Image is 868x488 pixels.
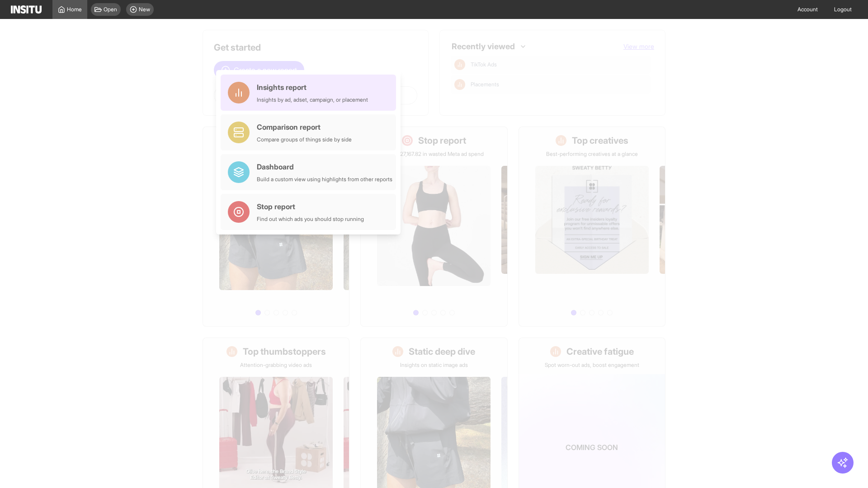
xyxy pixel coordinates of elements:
[257,96,368,103] div: Insights by ad, adset, campaign, or placement
[139,6,150,13] span: New
[67,6,82,13] span: Home
[257,161,392,172] div: Dashboard
[104,6,117,13] span: Open
[257,82,368,93] div: Insights report
[257,201,364,212] div: Stop report
[11,5,42,14] img: Logo
[257,176,392,183] div: Build a custom view using highlights from other reports
[257,216,364,223] div: Find out which ads you should stop running
[257,122,352,132] div: Comparison report
[257,136,352,143] div: Compare groups of things side by side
